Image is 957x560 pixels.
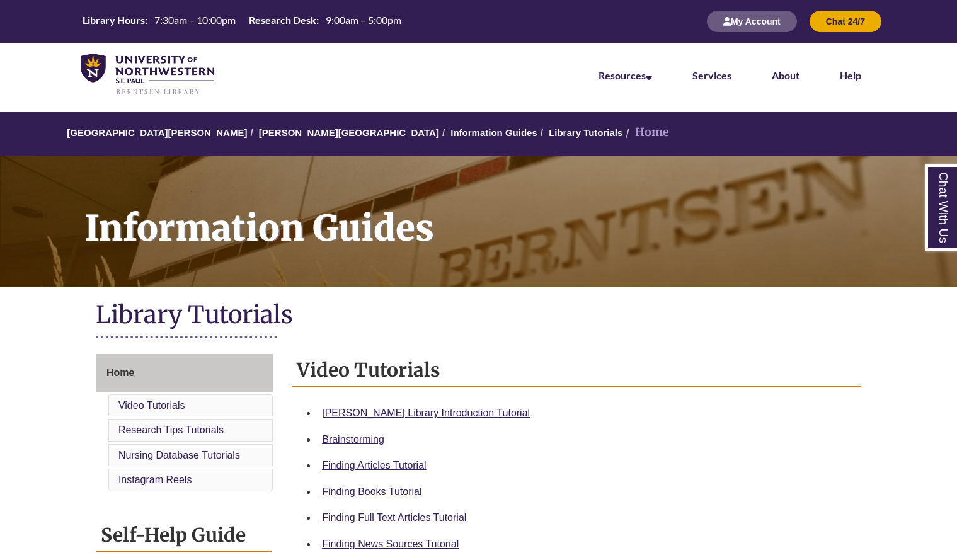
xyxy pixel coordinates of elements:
[259,127,439,138] a: [PERSON_NAME][GEOGRAPHIC_DATA]
[118,400,185,411] a: Video Tutorials
[118,474,192,485] a: Instagram Reels
[77,13,149,27] th: Library Hours:
[810,11,881,32] button: Chat 24/7
[692,69,731,81] a: Services
[450,127,537,138] a: Information Guides
[81,54,214,96] img: UNWSP Library Logo
[322,512,466,523] a: Finding Full Text Articles Tutorial
[840,69,861,81] a: Help
[77,13,406,29] table: Hours Today
[707,16,797,26] a: My Account
[77,13,406,30] a: Hours Today
[326,14,401,26] span: 9:00am – 5:00pm
[322,460,426,471] a: Finding Articles Tutorial
[67,127,247,138] a: [GEOGRAPHIC_DATA][PERSON_NAME]
[707,11,797,32] button: My Account
[322,408,530,418] a: [PERSON_NAME] Library Introduction Tutorial
[96,299,861,333] h1: Library Tutorials
[322,486,421,497] a: Finding Books Tutorial
[322,539,459,549] a: Finding News Sources Tutorial
[622,123,669,142] li: Home
[118,425,224,435] a: Research Tips Tutorials
[118,450,240,460] a: Nursing Database Tutorials
[244,13,321,27] th: Research Desk:
[599,69,652,81] a: Resources
[96,519,272,552] h2: Self-Help Guide
[96,354,273,392] a: Home
[292,354,861,387] h2: Video Tutorials
[322,434,384,445] a: Brainstorming
[549,127,622,138] a: Library Tutorials
[772,69,799,81] a: About
[71,156,957,270] h1: Information Guides
[96,354,273,494] div: Guide Page Menu
[810,16,881,26] a: Chat 24/7
[106,367,134,378] span: Home
[154,14,236,26] span: 7:30am – 10:00pm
